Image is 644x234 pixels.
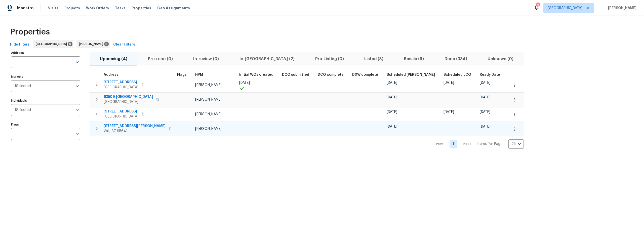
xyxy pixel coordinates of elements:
[195,73,203,76] span: HPM
[444,81,454,85] span: [DATE]
[104,99,153,104] span: [GEOGRAPHIC_DATA]
[64,6,80,11] span: Projects
[357,55,391,62] span: Listed (8)
[74,59,81,66] button: Open
[33,40,73,48] div: [GEOGRAPHIC_DATA]
[115,6,126,10] span: Tasks
[86,6,109,11] span: Work Orders
[548,6,582,11] span: [GEOGRAPHIC_DATA]
[17,6,34,11] span: Maestro
[10,42,30,48] span: Hide filters
[15,108,31,112] span: 1 Selected
[111,40,137,49] button: Clear Filters
[397,55,431,62] span: Resale (9)
[387,125,397,128] span: [DATE]
[104,85,138,90] span: [GEOGRAPHIC_DATA]
[450,140,457,148] a: Goto page 1
[239,81,250,85] span: [DATE]
[444,73,471,76] span: Scheduled LCO
[508,137,524,150] div: 25
[480,96,490,99] span: [DATE]
[104,73,118,76] span: Address
[480,125,490,128] span: [DATE]
[444,110,454,114] span: [DATE]
[186,55,226,62] span: In-review (0)
[195,83,222,87] span: [PERSON_NAME]
[104,109,138,114] span: [STREET_ADDRESS]
[104,114,138,119] span: [GEOGRAPHIC_DATA]
[387,96,397,99] span: [DATE]
[104,80,138,85] span: [STREET_ADDRESS]
[74,130,81,137] button: Open
[104,94,153,99] span: 6350 E [GEOGRAPHIC_DATA]
[282,73,309,76] span: DCO submitted
[431,139,524,149] nav: Pagination Navigation
[11,99,80,102] label: Individuals
[113,42,135,48] span: Clear Filters
[477,141,502,146] p: Items Per Page
[195,98,222,101] span: [PERSON_NAME]
[11,75,80,78] label: Markets
[239,73,273,76] span: Initial WOs created
[232,55,302,62] span: In-[GEOGRAPHIC_DATA] (2)
[11,51,80,54] label: Address
[79,42,105,47] span: [PERSON_NAME]
[104,124,166,129] span: [STREET_ADDRESS][PERSON_NAME]
[352,73,378,76] span: D0W complete
[36,42,69,47] span: [GEOGRAPHIC_DATA]
[157,6,190,11] span: Geo Assignments
[93,55,135,62] span: Upcoming (4)
[104,129,166,134] span: Vail, AZ 85641
[437,55,474,62] span: Done (334)
[74,83,81,90] button: Open
[141,55,180,62] span: Pre-reno (0)
[48,6,58,11] span: Visits
[480,110,490,114] span: [DATE]
[318,73,344,76] span: DCO complete
[10,29,50,34] span: Properties
[195,112,222,116] span: [PERSON_NAME]
[11,123,80,126] label: Flags
[74,106,81,113] button: Open
[536,3,540,8] div: 3
[480,81,490,85] span: [DATE]
[15,84,31,88] span: 1 Selected
[177,73,187,76] span: Flags
[606,6,636,11] span: [PERSON_NAME]
[195,127,222,131] span: [PERSON_NAME]
[387,81,397,85] span: [DATE]
[480,55,521,62] span: Unknown (0)
[480,73,500,76] span: Ready Date
[308,55,351,62] span: Pre-Listing (0)
[8,40,32,49] button: Hide filters
[76,40,110,48] div: [PERSON_NAME]
[387,110,397,114] span: [DATE]
[132,6,151,11] span: Properties
[387,73,435,76] span: Scheduled [PERSON_NAME]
